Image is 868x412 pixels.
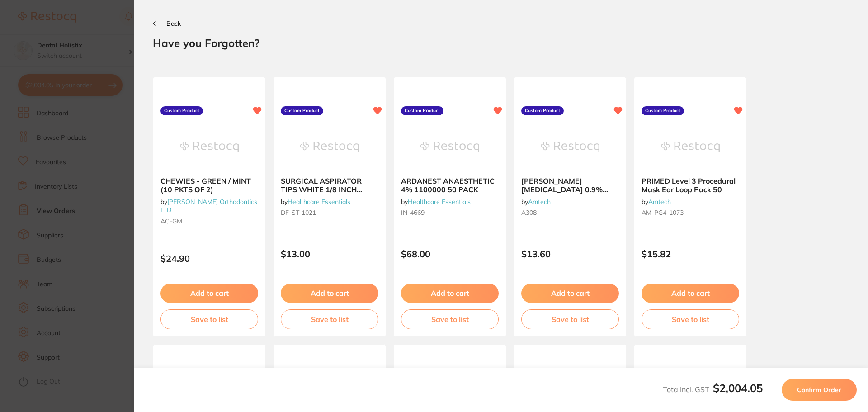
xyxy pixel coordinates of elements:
button: Save to list [642,309,739,329]
img: ARDANEST ANAESTHETIC 4% 1100000 50 PACK [420,124,479,170]
b: CHEWIES - GREEN / MINT (10 PKTS OF 2) [160,177,258,194]
button: Save to list [521,309,619,329]
span: by [160,198,257,214]
span: by [281,198,350,206]
b: PRIMED Level 3 Procedural Mask Ear Loop Pack 50 [642,177,739,194]
img: PRIMED Level 3 Procedural Mask Ear Loop Pack 50 [661,124,720,170]
small: IN-4669 [401,209,499,216]
span: by [521,198,551,206]
b: ARDANEST ANAESTHETIC 4% 1100000 50 PACK [401,177,499,194]
a: Amtech [648,198,671,206]
label: Custom Product [642,106,684,115]
button: Save to list [160,309,258,329]
span: by [401,198,471,206]
button: Add to cart [521,284,619,303]
button: Back [153,20,181,27]
b: SURGICAL ASPIRATOR TIPS WHITE 1/8 INCH 25/BAG [281,177,378,194]
span: by [642,198,671,206]
label: Custom Product [281,106,323,115]
label: Custom Product [160,106,203,115]
b: $2,004.05 [713,381,763,395]
img: CHEWIES - GREEN / MINT (10 PKTS OF 2) [180,124,239,170]
p: $15.82 [642,249,739,259]
label: Custom Product [521,106,564,115]
button: Add to cart [401,284,499,303]
button: Add to cart [160,284,258,303]
img: Baxter Sodium Chloride 0.9% (Saline) IV Bag 250ml (AHB1322) [541,124,599,170]
p: $68.00 [401,249,499,259]
img: SURGICAL ASPIRATOR TIPS WHITE 1/8 INCH 25/BAG [300,124,359,170]
small: A308 [521,209,619,216]
a: Healthcare Essentials [288,198,350,206]
a: Amtech [528,198,551,206]
span: Back [166,19,181,28]
span: Confirm Order [797,386,841,394]
button: Save to list [281,309,378,329]
p: $13.00 [281,249,378,259]
small: DF-ST-1021 [281,209,378,216]
small: AC-GM [160,218,258,225]
button: Confirm Order [782,379,857,401]
b: Baxter Sodium Chloride 0.9% (Saline) IV Bag 250ml (AHB1322) [521,177,619,194]
button: Save to list [401,309,499,329]
button: Add to cart [281,284,378,303]
small: AM-PG4-1073 [642,209,739,216]
p: $13.60 [521,249,619,259]
p: $24.90 [160,253,258,264]
button: Add to cart [642,284,739,303]
span: Total Incl. GST [663,385,763,394]
h2: Have you Forgotten? [153,36,849,50]
label: Custom Product [401,106,443,115]
a: [PERSON_NAME] Orthodontics LTD [160,198,257,214]
a: Healthcare Essentials [408,198,471,206]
